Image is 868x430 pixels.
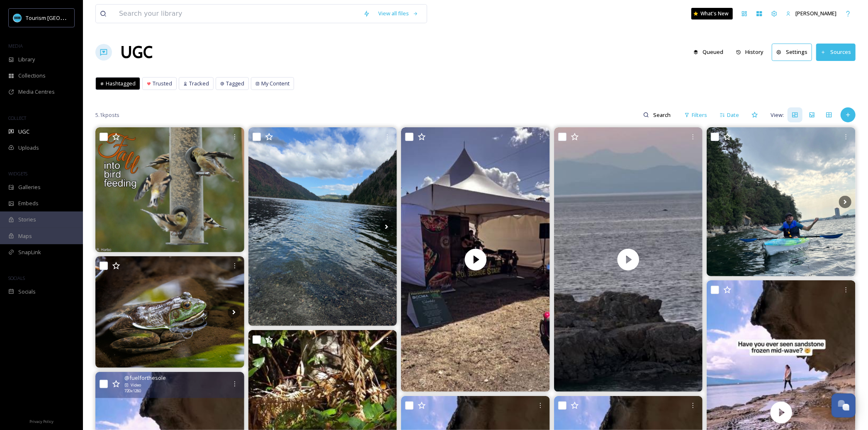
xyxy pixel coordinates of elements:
span: MEDIA [8,43,23,49]
video: Ferris wheels, fuzzy animals, mini donuts, and live entertainment, the perfect recipe for wrappin... [401,127,550,392]
span: Filters [692,111,707,119]
img: tourism_nanaimo_logo.jpeg [13,14,22,22]
video: Seeing the humpback whale for the first time…🥹 📍Neck Point Park, Nanaimo, BC. #humpbackwhales #va... [554,127,703,392]
input: Search your library [115,5,359,23]
span: My Content [261,80,289,87]
img: 秋之旅 聽說Tofino的海邊非常美 於是來個隨意的旅程 開了一天車還沒有到達目的地 已經被沿路的美景迷途 #20250922 #monday #trip #nanaimo #bc #canada [248,127,397,326]
button: Sources [816,44,856,61]
span: Uploads [18,144,39,152]
span: Media Centres [18,88,55,96]
button: Queued [689,44,728,60]
span: Socials [18,288,36,296]
img: 🇨🇦(2025) Saysutshun Island Kayaking 🛶 . . . . . . . . #canada #bc #nanaimo #saysutshunisland #kay... [707,127,856,276]
span: SOCIALS [8,275,25,281]
button: Settings [772,44,812,61]
span: Hashtagged [106,80,136,87]
span: Embeds [18,199,39,207]
input: Search [649,107,676,123]
span: View: [771,111,784,119]
img: thumbnail [554,127,703,392]
a: UGC [120,40,153,65]
span: Date [727,111,739,119]
a: History [732,44,772,60]
img: What are you feeding the birds? #enjoyyourbirds #backyardnanaimo #fall #nanaimo [95,127,244,252]
span: Privacy Policy [29,419,53,424]
span: Galleries [18,183,41,191]
span: UGC [18,128,29,136]
a: Privacy Policy [29,416,53,426]
span: WIDGETS [8,170,27,177]
a: View all files [374,5,423,22]
span: Tourism [GEOGRAPHIC_DATA] [26,14,100,22]
span: [PERSON_NAME] [795,10,836,17]
a: [PERSON_NAME] [782,5,841,22]
span: @ fuelforthesole [124,374,166,382]
img: thumbnail [401,127,550,392]
span: SnapLink [18,248,41,256]
a: Settings [772,44,816,61]
img: Nanaimo, Vancouver Island. #paintedturtle #frogs #nanaimo #pondwildlife [95,256,244,368]
a: What's New [691,8,733,19]
span: Collections [18,72,46,80]
span: COLLECT [8,115,26,121]
span: Video [131,382,141,388]
button: Open Chat [832,394,856,418]
button: History [732,44,768,60]
span: 720 x 1280 [124,388,141,394]
span: 5.1k posts [95,111,119,119]
span: Stories [18,216,36,224]
span: Library [18,56,35,63]
span: Maps [18,232,32,240]
span: Trusted [153,80,172,87]
span: Tagged [226,80,244,87]
a: Queued [689,44,732,60]
span: Tracked [189,80,209,87]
